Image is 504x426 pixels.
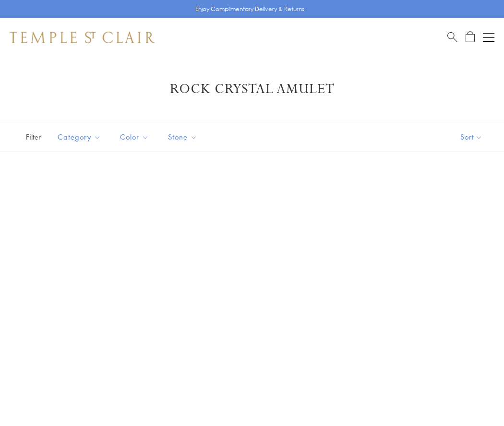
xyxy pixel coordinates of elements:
[10,32,155,43] img: Temple St. Clair
[195,4,304,14] p: Enjoy Complimentary Delivery & Returns
[439,122,504,152] button: Show sort by
[161,126,204,148] button: Stone
[24,81,480,98] h1: Rock Crystal Amulet
[50,126,108,148] button: Category
[113,126,156,148] button: Color
[115,131,156,143] span: Color
[53,131,108,143] span: Category
[466,31,475,43] a: Open Shopping Bag
[483,32,494,43] button: Open navigation
[447,31,457,43] a: Search
[163,131,204,143] span: Stone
